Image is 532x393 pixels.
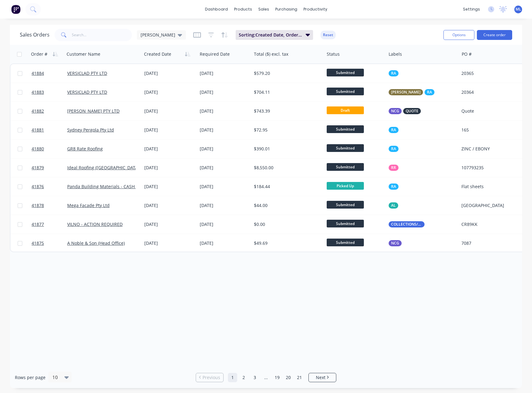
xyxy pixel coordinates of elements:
[516,6,521,12] span: ML
[200,108,249,114] div: [DATE]
[15,374,46,381] span: Rows per page
[327,88,364,95] span: Submitted
[32,64,67,83] a: 41884
[391,165,396,171] span: RR
[389,108,421,114] button: NCGQUOTE
[202,5,231,14] a: dashboard
[254,165,318,171] div: $8,550.00
[316,374,325,381] span: Next
[200,146,249,152] div: [DATE]
[254,89,318,95] div: $704.11
[389,221,425,227] button: COLLECTIONS/RETURNS
[32,83,67,101] a: 41883
[67,240,125,246] a: A Noble & Son (Head Office)
[477,30,512,40] button: Create order
[203,374,220,381] span: Previous
[460,5,483,14] div: settings
[327,125,364,133] span: Submitted
[443,30,474,40] button: Options
[144,108,195,114] div: [DATE]
[32,127,44,133] span: 41881
[67,184,146,189] a: Panda Building Materials - CASH SALE
[391,70,396,76] span: RA
[254,146,318,152] div: $390.01
[327,201,364,209] span: Submitted
[67,108,120,114] a: [PERSON_NAME] PTY LTD
[327,163,364,171] span: Submitted
[231,5,255,14] div: products
[144,89,195,95] div: [DATE]
[239,373,248,382] a: Page 2
[144,51,171,57] div: Created Date
[11,5,20,14] img: Factory
[67,146,103,152] a: GR8 Rate Roofing
[32,202,44,209] span: 41878
[200,184,249,190] div: [DATE]
[391,202,396,209] span: AL
[461,108,521,114] div: Quote
[272,5,300,14] div: purchasing
[391,127,396,133] span: RA
[144,221,195,227] div: [DATE]
[391,89,421,95] span: [PERSON_NAME]
[327,182,364,190] span: Picked Up
[32,140,67,158] a: 41880
[391,184,396,190] span: RA
[295,373,304,382] a: Page 21
[389,165,399,171] button: RR
[20,32,50,38] h1: Sales Orders
[321,31,336,39] button: Reset
[32,184,44,190] span: 41876
[67,51,100,57] div: Customer Name
[32,158,67,177] a: 41879
[406,108,418,114] span: QUOTE
[461,202,521,209] div: [GEOGRAPHIC_DATA]
[261,373,271,382] a: Jump forward
[389,70,399,76] button: RA
[67,89,107,95] a: VERSICLAD PTY LTD
[200,89,249,95] div: [DATE]
[32,89,44,95] span: 41883
[32,221,44,227] span: 41877
[67,202,110,208] a: Mega Facade Pty Ltd
[389,89,434,95] button: [PERSON_NAME]RA
[254,184,318,190] div: $184.44
[32,215,67,234] a: 41877
[254,51,288,57] div: Total ($) excl. tax
[32,70,44,76] span: 41884
[461,184,521,190] div: Flat sheets
[461,146,521,152] div: ZINC / EBONY
[200,240,249,246] div: [DATE]
[254,221,318,227] div: $0.00
[391,108,399,114] span: NCG
[196,374,223,381] a: Previous page
[144,127,195,133] div: [DATE]
[72,29,132,41] input: Search...
[67,165,156,171] a: Ideal Roofing ([GEOGRAPHIC_DATA]) Pty Ltd
[461,165,521,171] div: 107793235
[200,51,230,57] div: Required Date
[144,202,195,209] div: [DATE]
[32,234,67,253] a: 41875
[389,127,399,133] button: RA
[193,373,339,382] ul: Pagination
[389,146,399,152] button: RA
[389,240,402,246] button: NCG
[32,146,44,152] span: 41880
[461,70,521,76] div: 20365
[144,184,195,190] div: [DATE]
[32,177,67,196] a: 41876
[144,240,195,246] div: [DATE]
[250,373,259,382] a: Page 3
[32,102,67,120] a: 41882
[255,5,272,14] div: sales
[32,240,44,246] span: 41875
[300,5,330,14] div: productivity
[32,108,44,114] span: 41882
[141,32,175,38] span: [PERSON_NAME]
[391,240,399,246] span: NCG
[327,144,364,152] span: Submitted
[309,374,336,381] a: Next page
[200,165,249,171] div: [DATE]
[67,70,107,76] a: VERSICLAD PTY LTD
